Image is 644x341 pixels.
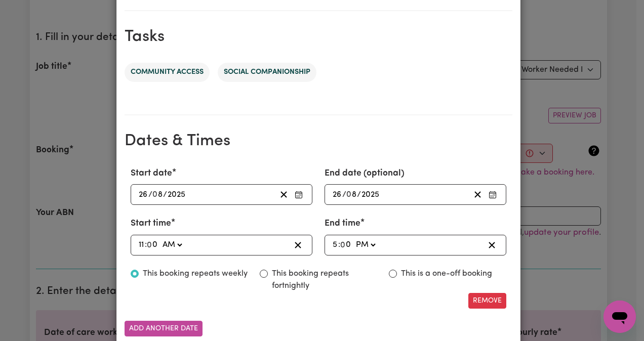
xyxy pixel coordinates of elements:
span: 0 [340,241,345,249]
input: ---- [167,188,186,201]
li: Community access [125,63,210,82]
input: -- [138,188,148,201]
input: -- [347,188,357,201]
span: : [338,240,340,249]
button: Add another date [125,321,203,336]
button: Enter End date (optional) [486,188,500,201]
iframe: Button to launch messaging window [603,301,636,333]
h2: Dates & Times [125,132,512,151]
span: 0 [147,241,152,249]
button: Enter Start date [292,188,306,201]
button: Clear End date (optional) [470,188,486,201]
input: -- [153,188,163,201]
label: End time [325,217,360,230]
label: This booking repeats fortnightly [272,268,377,292]
span: 0 [152,191,157,199]
label: End date (optional) [325,167,405,180]
input: -- [138,238,145,252]
label: This booking repeats weekly [143,268,248,280]
span: 0 [346,191,351,199]
span: / [163,190,167,199]
input: ---- [361,188,380,201]
label: Start time [131,217,171,230]
label: Start date [131,167,172,180]
h2: Tasks [125,27,512,47]
input: -- [341,238,351,252]
span: / [342,190,346,199]
input: -- [147,238,158,252]
span: : [145,240,147,249]
label: This is a one-off booking [401,268,492,280]
span: / [357,190,361,199]
input: -- [332,238,338,252]
span: / [148,190,152,199]
li: Social companionship [218,63,316,82]
input: -- [332,188,342,201]
button: Clear Start date [276,188,292,201]
button: Remove this date/time [468,293,506,309]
